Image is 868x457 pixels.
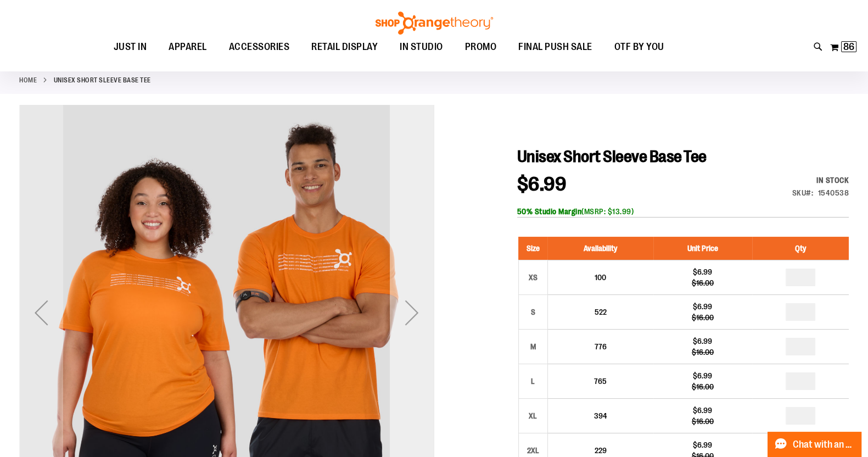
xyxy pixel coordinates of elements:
[525,373,541,389] div: L
[454,35,508,60] a: PROMO
[517,173,567,196] span: $6.99
[793,439,855,450] span: Chat with an Expert
[614,35,664,59] span: OTF BY YOU
[465,35,497,59] span: PROMO
[218,35,301,60] a: ACCESSORIES
[507,35,603,60] a: FINAL PUSH SALE
[311,35,378,59] span: RETAIL DISPLAY
[595,308,607,316] span: 522
[659,336,747,347] div: $6.99
[400,35,443,59] span: IN STUDIO
[659,347,747,358] div: $16.00
[792,175,849,186] div: Availability
[517,207,582,216] b: 50% Studio Margin
[114,35,147,59] span: JUST IN
[653,237,753,260] th: Unit Price
[518,35,592,59] span: FINAL PUSH SALE
[659,381,747,392] div: $16.00
[19,75,37,85] a: Home
[389,35,454,60] a: IN STUDIO
[595,342,607,351] span: 776
[659,301,747,312] div: $6.99
[659,312,747,323] div: $16.00
[659,266,747,277] div: $6.99
[843,41,854,52] span: 86
[547,237,653,260] th: Availability
[518,237,547,260] th: Size
[525,408,541,424] div: XL
[517,206,849,217] div: (MSRP: $13.99)
[54,75,151,85] strong: Unisex Short Sleeve Base Tee
[169,35,207,59] span: APPAREL
[595,273,606,282] span: 100
[525,304,541,320] div: S
[603,35,675,60] a: OTF BY YOU
[792,175,849,186] div: In stock
[659,416,747,427] div: $16.00
[595,446,607,455] span: 229
[525,338,541,355] div: M
[300,35,389,60] a: RETAIL DISPLAY
[792,188,814,197] strong: SKU
[659,405,747,416] div: $6.99
[768,432,862,457] button: Chat with an Expert
[659,370,747,381] div: $6.99
[158,35,218,59] a: APPAREL
[103,35,158,60] a: JUST IN
[818,187,849,198] div: 1540538
[659,439,747,450] div: $6.99
[525,269,541,286] div: XS
[594,411,607,420] span: 394
[374,12,495,35] img: Shop Orangetheory
[229,35,290,59] span: ACCESSORIES
[659,277,747,288] div: $16.00
[517,147,707,166] span: Unisex Short Sleeve Base Tee
[594,377,607,386] span: 765
[752,237,849,260] th: Qty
